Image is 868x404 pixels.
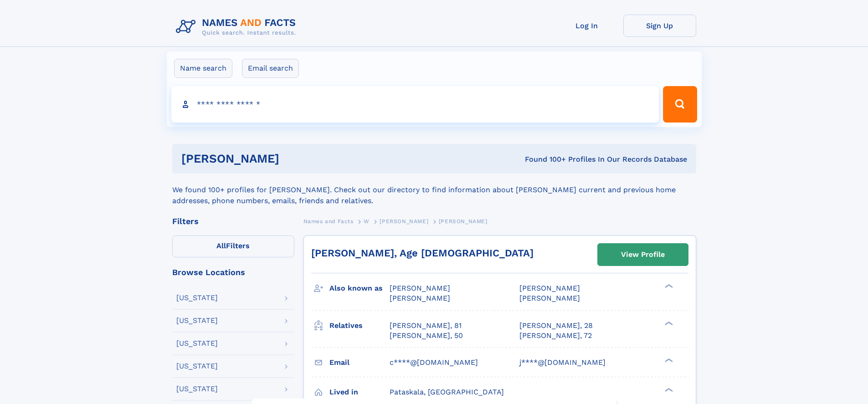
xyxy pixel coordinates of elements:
[181,153,402,164] h1: [PERSON_NAME]
[172,217,294,225] div: Filters
[174,59,232,78] label: Name search
[172,174,696,206] div: We found 100+ profiles for [PERSON_NAME]. Check out our directory to find information about [PERS...
[663,283,673,289] div: ❯
[519,284,580,292] span: [PERSON_NAME]
[364,215,370,227] a: W
[329,384,390,400] h3: Lived in
[176,294,218,302] div: [US_STATE]
[519,331,592,341] a: [PERSON_NAME], 72
[390,284,450,292] span: [PERSON_NAME]
[172,15,303,39] img: Logo Names and Facts
[172,235,294,257] label: Filters
[329,281,390,296] h3: Also known as
[176,317,218,324] div: [US_STATE]
[390,388,504,396] span: Pataskala, [GEOGRAPHIC_DATA]
[623,15,696,37] a: Sign Up
[329,318,390,333] h3: Relatives
[176,340,218,347] div: [US_STATE]
[663,320,673,326] div: ❯
[663,86,697,123] button: Search Button
[176,363,218,370] div: [US_STATE]
[519,321,593,331] a: [PERSON_NAME], 28
[329,355,390,370] h3: Email
[402,154,687,164] div: Found 100+ Profiles In Our Records Database
[519,294,580,302] span: [PERSON_NAME]
[242,59,299,78] label: Email search
[598,244,688,266] a: View Profile
[216,241,226,250] span: All
[171,86,659,123] input: search input
[663,357,673,363] div: ❯
[663,387,673,393] div: ❯
[364,218,370,225] span: W
[303,215,354,227] a: Names and Facts
[172,268,294,276] div: Browse Locations
[439,218,488,225] span: [PERSON_NAME]
[380,218,428,225] span: [PERSON_NAME]
[621,244,665,265] div: View Profile
[390,331,463,341] a: [PERSON_NAME], 50
[390,294,450,302] span: [PERSON_NAME]
[390,321,462,331] a: [PERSON_NAME], 81
[176,385,218,393] div: [US_STATE]
[311,247,534,259] a: [PERSON_NAME], Age [DEMOGRAPHIC_DATA]
[380,215,428,227] a: [PERSON_NAME]
[550,15,623,37] a: Log In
